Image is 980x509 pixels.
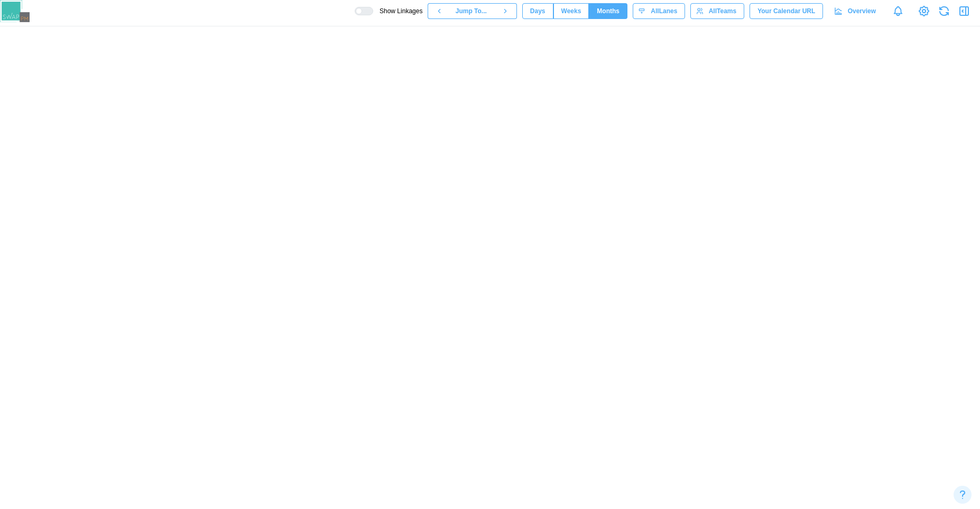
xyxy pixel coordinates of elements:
button: AllLanes [633,3,685,19]
span: Show Linkages [373,7,422,15]
span: Your Calendar URL [757,4,815,18]
button: AllTeams [690,3,744,19]
button: Refresh Grid [937,4,951,18]
button: Open Drawer [957,4,972,18]
span: Overview [848,4,876,18]
button: Weeks [553,3,589,19]
span: Months [597,4,620,18]
button: Days [522,3,553,19]
span: All Lanes [651,4,677,18]
button: Jump To... [450,3,494,19]
button: Your Calendar URL [750,3,823,19]
span: All Teams [709,4,736,18]
a: Notifications [889,2,907,20]
button: Months [589,3,627,19]
span: Jump To... [456,4,487,18]
span: Weeks [561,4,581,18]
a: Overview [828,3,884,19]
span: Days [530,4,546,18]
a: View Project [917,4,931,18]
